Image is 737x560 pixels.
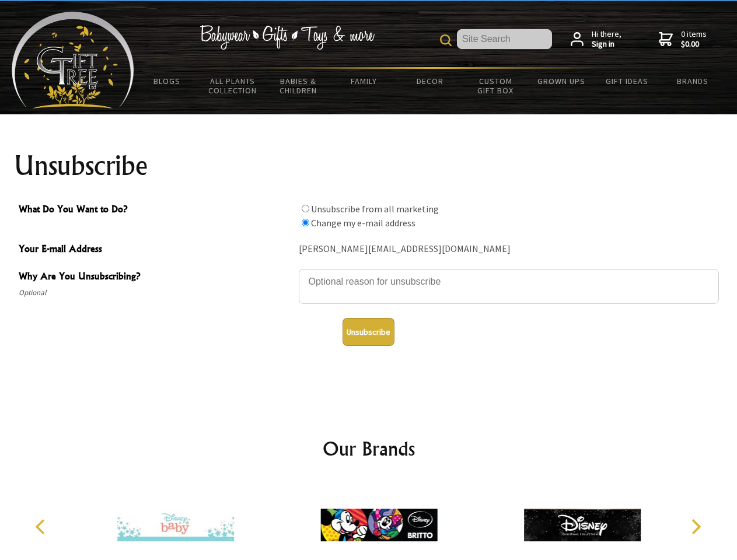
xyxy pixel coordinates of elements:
[12,12,134,108] img: Babyware - Gifts - Toys and more...
[571,29,621,50] a: Hi there,Sign in
[683,514,708,540] button: Next
[592,39,621,50] strong: Sign in
[19,269,293,286] span: Why Are You Unsubscribing?
[311,217,415,229] label: Change my e-mail address
[302,205,309,212] input: What Do You Want to Do?
[200,25,375,50] img: Babywear - Gifts - Toys & more
[397,69,463,93] a: Decor
[457,29,552,49] input: Site Search
[299,269,719,304] textarea: Why Are You Unsubscribing?
[311,203,439,215] label: Unsubscribe from all marketing
[266,69,331,103] a: Babies & Children
[19,202,293,219] span: What Do You Want to Do?
[343,318,394,346] button: Unsubscribe
[331,69,397,93] a: Family
[134,69,200,93] a: BLOGS
[19,286,293,300] span: Optional
[528,69,594,93] a: Grown Ups
[681,29,707,50] span: 0 items
[440,34,452,46] img: product search
[299,240,719,258] div: [PERSON_NAME][EMAIL_ADDRESS][DOMAIN_NAME]
[29,514,55,540] button: Previous
[23,435,714,463] h2: Our Brands
[14,152,724,180] h1: Unsubscribe
[463,69,529,103] a: Custom Gift Box
[19,242,293,258] span: Your E-mail Address
[592,29,621,50] span: Hi there,
[659,29,707,50] a: 0 items$0.00
[681,39,707,50] strong: $0.00
[200,69,266,103] a: All Plants Collection
[302,219,309,226] input: What Do You Want to Do?
[594,69,660,93] a: Gift Ideas
[660,69,726,93] a: Brands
